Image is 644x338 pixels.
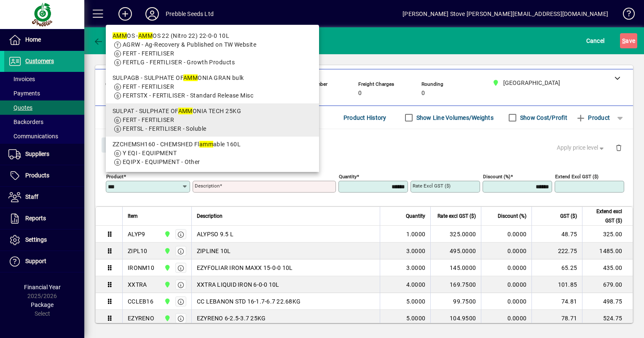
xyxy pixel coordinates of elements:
div: ZZCHEMSH160 - CHEMSHED Fl able 160L [113,140,312,149]
span: 0 [421,90,425,97]
span: 5.0000 [406,297,426,306]
td: 0.0000 [481,276,531,293]
span: Communications [8,133,58,140]
span: GST ($) [560,211,577,221]
a: Reports [4,208,84,229]
span: Apply price level [557,143,606,152]
td: 65.25 [531,259,582,276]
td: 101.85 [531,276,582,293]
span: CHRISTCHURCH [162,280,172,289]
span: FERTSL - FERTILISER - Soluble [123,125,207,132]
span: CHRISTCHURCH [162,314,172,323]
div: SULPAGB - SULPHATE OF ONIA GRAN bulk [113,74,312,82]
span: Home [25,36,41,43]
button: Profile [139,6,166,21]
span: CHRISTCHURCH [162,246,172,256]
div: EZYRENO [128,314,154,322]
td: 679.00 [582,276,633,293]
app-page-header-button: Back [84,33,131,48]
span: FERT - FERTILISER [123,50,174,57]
em: AMM [183,74,198,81]
button: Apply price level [553,140,609,156]
span: Support [25,258,46,264]
app-page-header-button: Delete [609,144,629,151]
td: 74.81 [531,293,582,310]
button: Delete [609,137,629,158]
span: Y EQI - EQUIPMENT [123,150,177,156]
mat-label: Quantity [339,174,357,180]
label: Show Cost/Profit [518,114,567,122]
a: Home [4,29,84,50]
div: 495.0000 [436,247,476,255]
div: Product [95,129,633,160]
span: Suppliers [25,151,49,157]
span: FERT - FERTILISER [123,83,174,90]
span: 3.0000 [406,264,426,272]
span: Package [31,301,54,308]
span: Discount (%) [498,211,526,221]
span: EQIPX - EQUIPMENT - Other [123,158,200,165]
mat-label: Discount (%) [483,174,510,180]
td: 0.0000 [481,293,531,310]
em: AMM [113,32,127,39]
div: IRONM10 [128,264,154,272]
span: Customers [25,58,54,64]
span: 3.0000 [406,247,426,255]
span: 4.0000 [406,280,426,289]
span: XXTRA LIQUID IRON 6-0-0 10L [197,280,279,289]
a: Knowledge Base [617,2,633,29]
a: Backorders [4,115,84,129]
mat-option: SULPAGB - SULPHATE OF AMMONIA GRAN bulk [106,70,319,103]
a: Products [4,165,84,186]
span: AGRW - Ag-Recovery & Published on TW Website [123,41,256,48]
div: 169.7500 [436,280,476,289]
td: 78.71 [531,310,582,327]
mat-option: AMMOS - AMMOS 22 (Nitro 22) 22-0-0 10L [106,28,319,70]
span: Backorders [8,119,43,125]
span: Product History [343,111,386,124]
td: 498.75 [582,293,633,310]
mat-option: SULPAG20 - SULPHATE OF AMMONIA GRAN 20-0-0 20Kg [106,170,319,203]
mat-option: SULPAT - SULPHATE OF AMMONIA TECH 25KG [106,103,319,137]
button: Add [112,6,139,21]
button: Back [91,33,123,48]
div: ZIPL10 [128,247,148,255]
span: ave [622,34,635,48]
span: Rate excl GST ($) [437,211,476,221]
div: 145.0000 [436,264,476,272]
button: Save [620,33,637,48]
div: 104.9500 [436,314,476,322]
span: CC LEBANON STD 16-1.7-6.7 22.68KG [197,297,301,306]
span: Payments [8,90,40,97]
td: 435.00 [582,259,633,276]
span: Quantity [406,211,425,221]
em: AMM [138,32,153,39]
span: Back [93,37,121,44]
span: 0 [358,90,362,97]
span: Quotes [8,104,32,111]
a: Communications [4,129,84,143]
td: 0.0000 [481,310,531,327]
em: AMM [178,108,193,114]
td: 48.75 [531,226,582,243]
span: Item [128,211,138,221]
td: 0.0000 [481,226,531,243]
span: 5.0000 [406,314,426,322]
mat-label: Description [195,183,220,189]
span: EZYFOLIAR IRON MAXX 15-0-0 10L [197,264,293,272]
td: 0.0000 [481,259,531,276]
span: ZIPLINE 10L [197,247,231,255]
a: Quotes [4,100,84,115]
div: 325.0000 [436,230,476,238]
span: CHRISTCHURCH [162,263,172,272]
a: Settings [4,230,84,251]
td: 325.00 [582,226,633,243]
div: SULPAT - SULPHATE OF ONIA TECH 25KG [113,107,312,116]
div: XXTRA [128,280,147,289]
td: 1485.00 [582,243,633,259]
span: FERTSTX - FERTILISER - Standard Release Misc [123,92,253,99]
span: Close [105,138,127,152]
div: 99.7500 [436,297,476,306]
em: amm [199,141,213,148]
div: [PERSON_NAME] Stove [PERSON_NAME][EMAIL_ADDRESS][DOMAIN_NAME] [402,7,608,21]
